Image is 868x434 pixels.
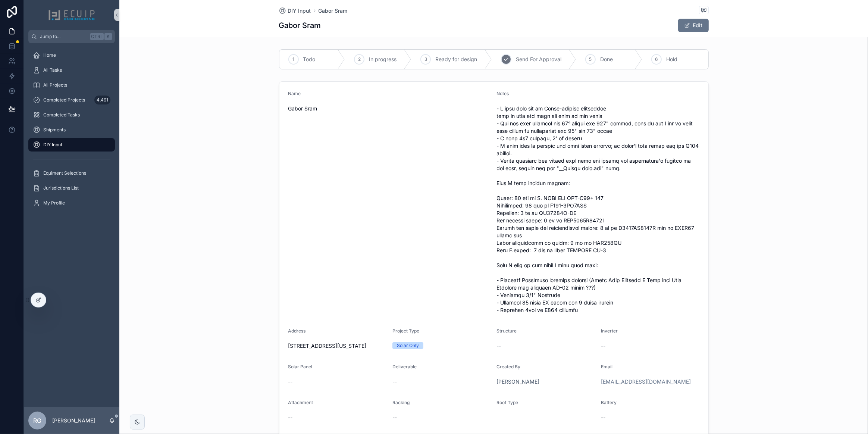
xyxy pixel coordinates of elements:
[601,364,612,369] span: Email
[28,30,115,43] button: Jump to...CtrlK
[279,20,321,31] h1: Gabor Sram
[601,378,691,385] a: [EMAIL_ADDRESS][DOMAIN_NAME]
[303,56,316,63] span: Todo
[601,400,617,405] span: Battery
[28,49,115,62] a: Home
[28,63,115,77] a: All Tasks
[288,414,293,421] span: --
[43,127,66,133] span: Shipments
[288,328,306,334] span: Address
[497,342,501,350] span: --
[392,378,397,385] span: --
[28,166,115,180] a: Equiment Selections
[28,123,115,137] a: Shipments
[655,56,658,62] span: 6
[43,97,85,103] span: Completed Projects
[516,56,561,63] span: Send For Approval
[28,196,115,210] a: My Profile
[678,19,709,32] button: Edit
[288,7,311,15] span: DIY Input
[28,108,115,122] a: Completed Tasks
[424,56,427,62] span: 3
[288,378,293,385] span: --
[497,105,699,314] span: - L ipsu dolo sit am Conse-adipisc elitseddoe temp in utla etd magn ali enim ad min venia - Qui n...
[392,364,417,369] span: Deliverable
[28,78,115,92] a: All Projects
[497,378,540,385] a: [PERSON_NAME]
[288,400,313,405] span: Attachment
[28,93,115,107] a: Completed Projects4,491
[319,7,348,15] a: Gabor Sram
[40,34,87,40] span: Jump to...
[43,52,56,58] span: Home
[392,328,419,334] span: Project Type
[52,417,95,424] p: [PERSON_NAME]
[94,96,110,104] div: 4,491
[43,112,80,118] span: Completed Tasks
[33,416,41,425] span: RG
[392,400,410,405] span: Racking
[43,82,67,88] span: All Projects
[497,91,509,96] span: Notes
[28,181,115,195] a: Jurisdictions List
[497,328,517,334] span: Structure
[392,414,397,421] span: --
[28,138,115,152] a: DIY Input
[288,91,301,96] span: Name
[497,400,518,405] span: Roof Type
[397,342,419,349] div: Solar Only
[601,328,618,334] span: Inverter
[43,200,65,206] span: My Profile
[288,364,313,369] span: Solar Panel
[288,342,387,350] span: [STREET_ADDRESS][US_STATE]
[601,342,605,350] span: --
[43,170,86,176] span: Equiment Selections
[105,34,111,40] span: K
[24,43,119,219] div: scrollable content
[600,56,613,63] span: Done
[497,364,521,369] span: Created By
[589,56,592,62] span: 5
[279,7,311,15] a: DIY Input
[288,105,491,112] span: Gabor Sram
[435,56,477,63] span: Ready for design
[358,56,361,62] span: 2
[601,414,605,421] span: --
[666,56,677,63] span: Hold
[90,33,104,40] span: Ctrl
[43,67,62,73] span: All Tasks
[43,185,79,191] span: Jurisdictions List
[48,9,95,21] img: App logo
[43,142,62,148] span: DIY Input
[292,56,294,62] span: 1
[369,56,397,63] span: In progress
